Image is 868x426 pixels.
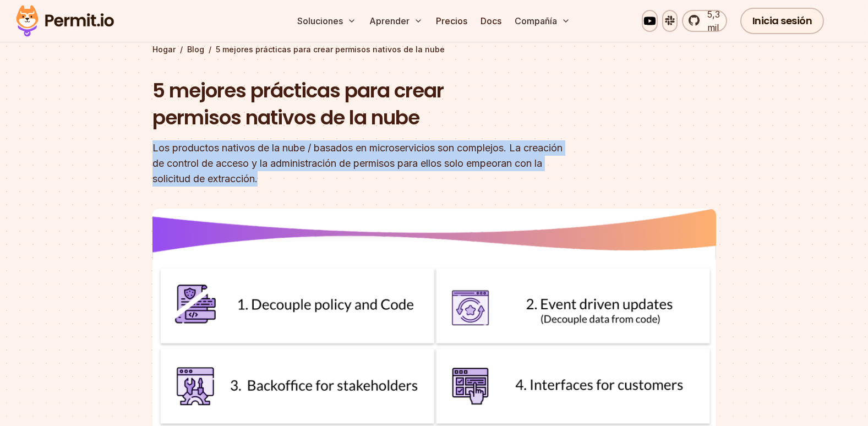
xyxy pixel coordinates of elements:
[432,10,472,32] a: Precios
[740,8,825,34] a: Inicia sesión
[293,10,361,32] button: Soluciones
[152,44,716,55] div: / /
[365,10,427,32] button: Aprender
[369,14,410,28] font: Aprender
[297,14,343,28] font: Soluciones
[515,14,557,28] font: Compañía
[682,10,727,32] a: 5,3 mil
[152,77,575,132] h1: 5 mejores prácticas para crear permisos nativos de la nube
[701,8,720,34] span: 5,3 mil
[152,140,575,187] div: Los productos nativos de la nube / basados en microservicios son complejos. La creación de contro...
[476,10,506,32] a: Docs
[152,44,176,55] a: Hogar
[510,10,575,32] button: Compañía
[11,2,119,40] img: Logotipo del permiso
[187,44,204,55] a: Blog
